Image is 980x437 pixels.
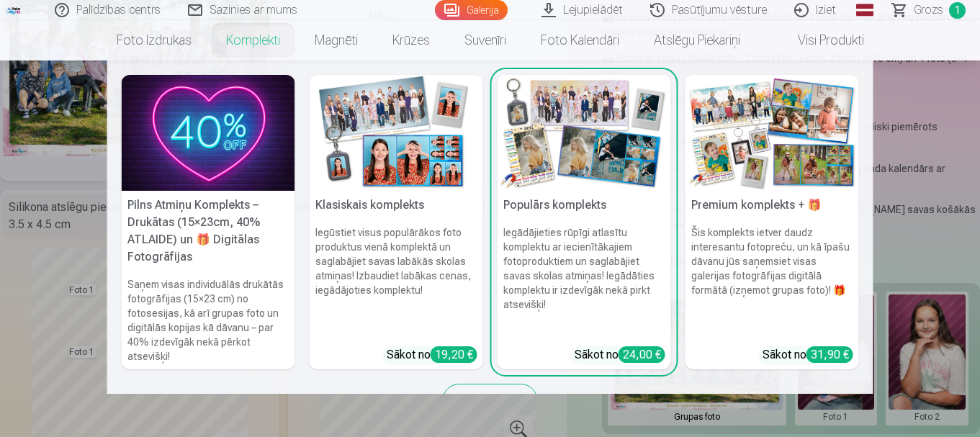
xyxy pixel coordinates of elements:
[99,20,209,60] a: Foto izdrukas
[431,346,477,363] div: 19,20 €
[122,75,295,369] a: Pilns Atmiņu Komplekts – Drukātas (15×23cm, 40% ATLAIDE) un 🎁 Digitālas Fotogrāfijas Pilns Atmiņu...
[310,75,483,369] a: Klasiskais komplektsKlasiskais komplektsIegūstiet visus populārākos foto produktus vienā komplekt...
[914,1,943,19] span: Grozs
[685,75,859,191] img: Premium komplekts + 🎁
[575,346,665,364] div: Sākot no
[806,346,853,363] div: 31,90 €
[685,75,859,369] a: Premium komplekts + 🎁 Premium komplekts + 🎁Šis komplekts ietver daudz interesantu fotopreču, un k...
[685,220,859,341] h6: Šis komplekts ietver daudz interesantu fotopreču, un kā īpašu dāvanu jūs saņemsiet visas galerija...
[637,20,758,60] a: Atslēgu piekariņi
[498,75,671,369] a: Populārs komplektsPopulārs komplektsIegādājieties rūpīgi atlasītu komplektu ar iecienītākajiem fo...
[387,346,477,364] div: Sākot no
[375,20,447,60] a: Krūzes
[498,75,671,191] img: Populārs komplekts
[122,271,295,369] h6: Saņem visas individuālās drukātās fotogrāfijas (15×23 cm) no fotosesijas, kā arī grupas foto un d...
[443,384,538,417] div: See all products
[949,2,966,19] span: 1
[685,191,859,220] h5: Premium komplekts + 🎁
[758,20,881,60] a: Visi produkti
[310,220,483,341] h6: Iegūstiet visus populārākos foto produktus vienā komplektā un saglabājiet savas labākās skolas at...
[310,191,483,220] h5: Klasiskais komplekts
[523,20,637,60] a: Foto kalendāri
[447,20,523,60] a: Suvenīri
[297,20,375,60] a: Magnēti
[443,392,538,407] a: See all products
[122,75,295,191] img: Pilns Atmiņu Komplekts – Drukātas (15×23cm, 40% ATLAIDE) un 🎁 Digitālas Fotogrāfijas
[619,346,665,363] div: 24,00 €
[6,6,22,14] img: /fa1
[763,346,853,364] div: Sākot no
[498,220,671,341] h6: Iegādājieties rūpīgi atlasītu komplektu ar iecienītākajiem fotoproduktiem un saglabājiet savas sk...
[310,75,483,191] img: Klasiskais komplekts
[122,191,295,271] h5: Pilns Atmiņu Komplekts – Drukātas (15×23cm, 40% ATLAIDE) un 🎁 Digitālas Fotogrāfijas
[209,20,297,60] a: Komplekti
[498,191,671,220] h5: Populārs komplekts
